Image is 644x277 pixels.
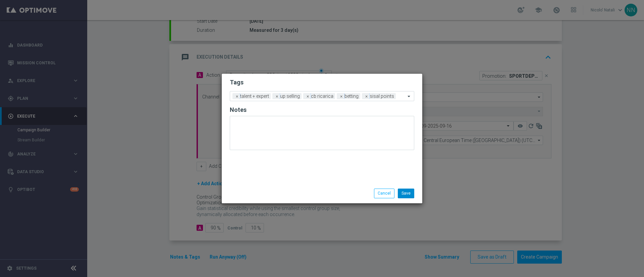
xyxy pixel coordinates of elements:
ng-select: betting, cb ricarica, sisal points, talent + expert, up selling [230,91,414,101]
span: × [305,93,311,99]
span: sisal points [368,93,396,99]
h2: Tags [230,78,414,86]
span: up selling [278,93,302,99]
span: × [364,93,370,99]
button: Cancel [374,189,394,198]
span: × [338,93,344,99]
button: Save [398,189,414,198]
span: cb ricarica [309,93,335,99]
span: × [274,93,280,99]
span: betting [343,93,360,99]
span: × [234,93,240,99]
h2: Notes [230,106,414,114]
span: talent + expert [238,93,271,99]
